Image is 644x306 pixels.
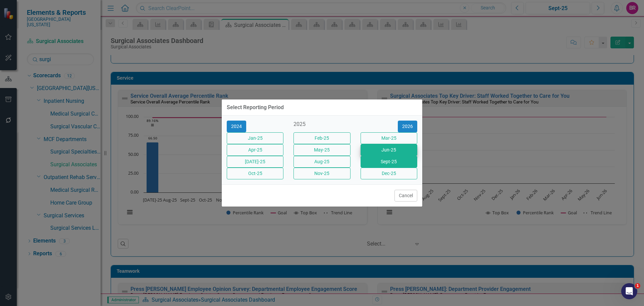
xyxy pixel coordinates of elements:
[293,156,350,168] button: Aug-25
[293,121,350,128] div: 2025
[227,121,246,132] button: 2024
[394,190,417,202] button: Cancel
[635,283,640,289] span: 1
[293,132,350,144] button: Feb-25
[361,132,417,144] button: Mar-25
[227,168,283,179] button: Oct-25
[227,156,283,168] button: [DATE]-25
[361,156,417,168] button: Sept-25
[227,132,283,144] button: Jan-25
[293,144,350,156] button: May-25
[361,144,417,156] button: Jun-25
[227,104,284,111] div: Select Reporting Period
[398,121,417,132] button: 2026
[361,168,417,179] button: Dec-25
[293,168,350,179] button: Nov-25
[621,283,637,299] iframe: Intercom live chat
[227,144,283,156] button: Apr-25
